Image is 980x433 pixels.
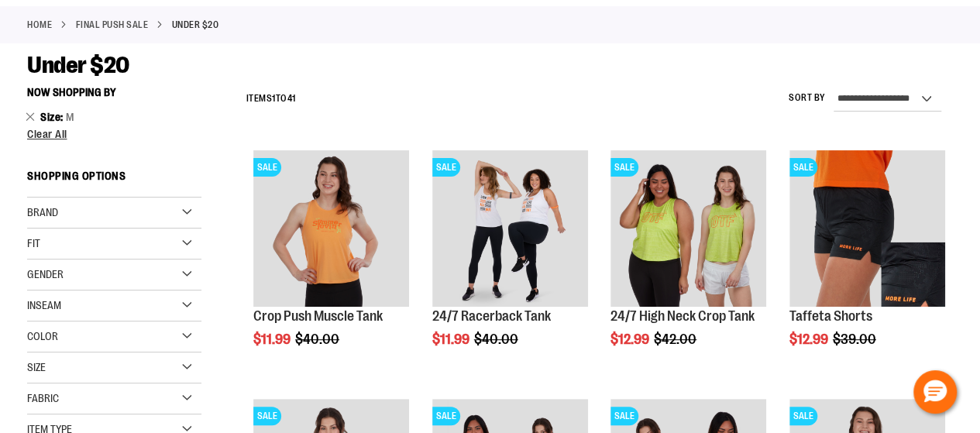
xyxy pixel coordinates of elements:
span: SALE [610,158,638,177]
span: Fit [27,237,40,249]
span: Color [27,330,58,342]
button: Hello, have a question? Let’s chat. [913,370,957,414]
a: Home [27,18,52,32]
span: SALE [789,158,817,177]
span: SALE [253,158,281,177]
button: Now Shopping by [27,79,124,105]
img: Product image for Crop Push Muscle Tank [253,150,409,306]
div: product [603,143,774,387]
span: $40.00 [474,332,521,347]
span: Inseam [27,299,61,311]
a: Crop Push Muscle Tank [253,308,383,324]
span: $11.99 [432,332,472,347]
span: 1 [272,93,276,104]
span: Size [27,361,46,373]
span: SALE [432,407,460,425]
span: 41 [287,93,296,104]
span: Size [40,111,66,123]
a: Clear All [27,129,201,139]
span: SALE [253,407,281,425]
a: Product image for 24/7 High Neck Crop TankSALE [610,150,766,308]
span: $40.00 [295,332,342,347]
span: SALE [432,158,460,177]
img: Product image for Camo Tafetta Shorts [789,150,945,306]
div: product [425,143,596,387]
span: $39.00 [833,332,879,347]
span: Fabric [27,392,59,404]
a: 24/7 High Neck Crop Tank [610,308,755,324]
strong: Shopping Options [27,163,201,198]
span: SALE [610,407,638,425]
span: Clear All [27,128,67,140]
img: Product image for 24/7 High Neck Crop Tank [610,150,766,306]
span: M [66,111,74,123]
span: $12.99 [610,332,652,347]
span: Brand [27,206,58,218]
span: $12.99 [789,332,830,347]
a: Product image for Camo Tafetta ShortsSALE [789,150,945,308]
a: 24/7 Racerback Tank [432,308,551,324]
a: Product image for Crop Push Muscle TankSALE [253,150,409,308]
img: 24/7 Racerback Tank [432,150,588,306]
span: $42.00 [654,332,699,347]
span: $11.99 [253,332,293,347]
div: product [782,143,953,387]
span: SALE [789,407,817,425]
a: Taffeta Shorts [789,308,872,324]
span: Under $20 [27,52,129,78]
a: FINAL PUSH SALE [76,18,149,32]
div: product [246,143,417,387]
strong: Under $20 [172,18,219,32]
span: Gender [27,268,64,280]
a: 24/7 Racerback TankSALE [432,150,588,308]
h2: Items to [246,87,296,111]
label: Sort By [789,91,826,105]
